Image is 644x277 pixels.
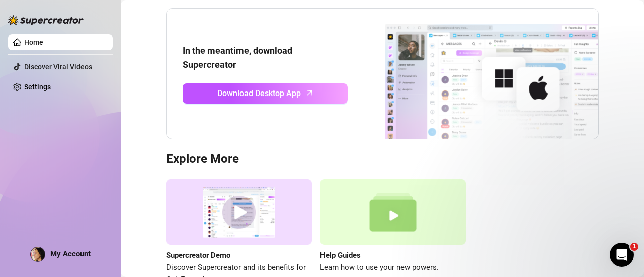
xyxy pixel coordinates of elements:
img: supercreator demo [166,179,312,245]
img: logo-BBDzfeDw.svg [8,15,84,25]
a: Home [24,38,43,46]
h3: Explore More [166,151,599,167]
a: Download Desktop Apparrow-up [183,83,348,104]
a: Discover Viral Videos [24,63,92,71]
span: Learn how to use your new powers. [320,262,466,274]
iframe: Intercom live chat [610,243,634,267]
img: help guides [320,179,466,245]
span: My Account [50,249,91,258]
span: 1 [630,243,638,251]
img: download app [348,9,598,139]
strong: In the meantime, download Supercreator [183,45,292,70]
strong: Help Guides [320,251,361,260]
span: Download Desktop App [217,87,301,100]
strong: Supercreator Demo [166,251,230,260]
span: arrow-up [304,87,315,99]
img: ACg8ocKXLgwd3wNHtb3QK1evHXXvtm2zesGqnbzqnvaGek8ymU7QzWHh=s96-c [31,247,45,261]
a: Settings [24,83,51,91]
